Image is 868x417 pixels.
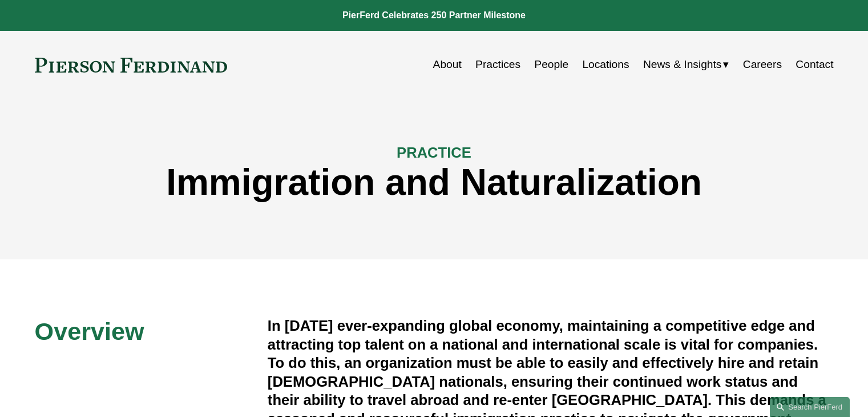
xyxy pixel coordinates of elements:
[534,54,568,75] a: People
[770,397,850,417] a: Search this site
[743,54,782,75] a: Careers
[35,318,144,345] span: Overview
[643,55,722,75] span: News & Insights
[796,54,833,75] a: Contact
[475,54,520,75] a: Practices
[397,145,471,161] span: PRACTICE
[433,54,462,75] a: About
[643,54,729,75] a: folder dropdown
[35,162,834,203] h1: Immigration and Naturalization
[582,54,629,75] a: Locations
